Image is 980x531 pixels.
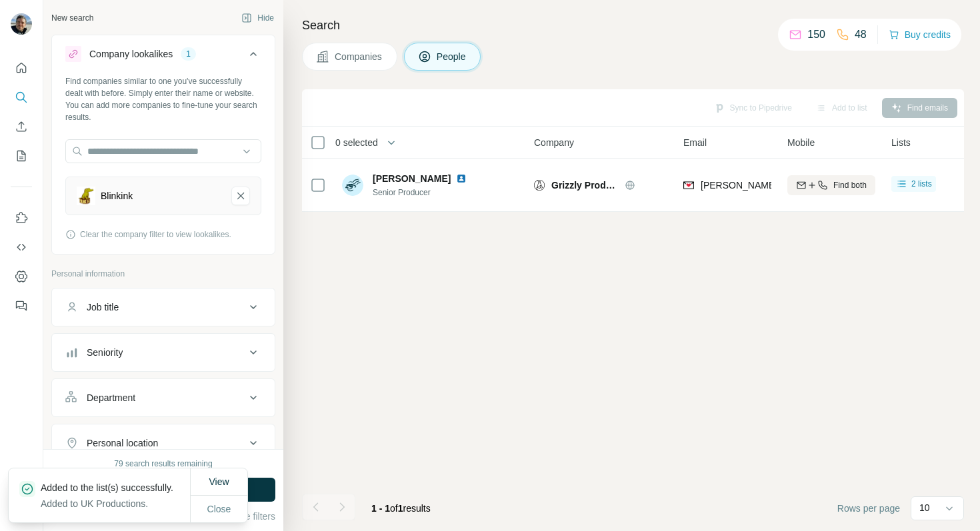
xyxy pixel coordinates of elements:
img: Logo of Grizzly Productions [534,180,545,191]
h4: Search [302,16,964,35]
img: Blinkink-logo [77,187,95,205]
p: 48 [855,27,867,43]
div: 1 [181,48,196,60]
span: of [390,503,398,514]
span: Grizzly Productions [551,179,618,192]
button: Dashboard [11,265,32,288]
span: Rows per page [837,502,900,515]
img: LinkedIn logo [456,173,467,184]
div: 79 search results remaining [114,458,212,470]
button: Feedback [11,294,32,318]
span: View [209,476,229,487]
button: Use Surfe on LinkedIn [11,206,32,230]
button: My lists [11,144,32,168]
button: Company lookalikes1 [52,38,275,75]
span: results [371,503,431,514]
span: Company [534,136,574,149]
button: Quick start [11,56,32,80]
p: Personal information [51,268,275,280]
button: View [199,470,238,494]
span: Mobile [787,136,815,149]
div: Personal location [87,436,158,450]
button: Buy credits [889,25,951,44]
button: Close [198,497,241,521]
div: Blinkink [101,189,133,203]
span: 1 [398,503,403,514]
span: Find both [833,179,867,191]
button: Blinkink-remove-button [231,187,250,205]
p: Added to UK Productions. [41,497,184,510]
div: Find companies similar to one you've successfully dealt with before. Simply enter their name or w... [65,75,261,123]
img: provider findymail logo [683,179,694,192]
button: Use Surfe API [11,235,32,259]
span: Email [683,136,707,149]
button: Personal location [52,427,275,459]
button: Find both [787,175,875,195]
div: Job title [87,300,119,314]
span: Senior Producer [373,187,472,199]
div: Company lookalikes [89,47,173,61]
button: Job title [52,291,275,323]
div: New search [51,12,93,24]
button: Seniority [52,336,275,368]
div: Seniority [87,346,123,359]
span: 2 lists [911,178,932,190]
span: Close [207,502,231,516]
button: Search [11,85,32,109]
p: 150 [807,27,825,43]
img: Avatar [11,13,32,35]
span: Lists [891,136,911,149]
img: Avatar [342,175,363,196]
span: 0 selected [335,136,378,149]
span: 1 - 1 [371,503,390,514]
span: Companies [335,50,383,63]
span: [PERSON_NAME][EMAIL_ADDRESS][DOMAIN_NAME] [701,180,935,191]
p: 10 [919,501,930,514]
div: Department [87,391,135,404]
span: [PERSON_NAME] [373,172,451,185]
p: Added to the list(s) successfully. [41,481,184,494]
button: Hide [232,8,283,28]
button: Department [52,382,275,414]
span: Clear the company filter to view lookalikes. [80,229,231,241]
button: Enrich CSV [11,115,32,139]
span: People [437,50,467,63]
